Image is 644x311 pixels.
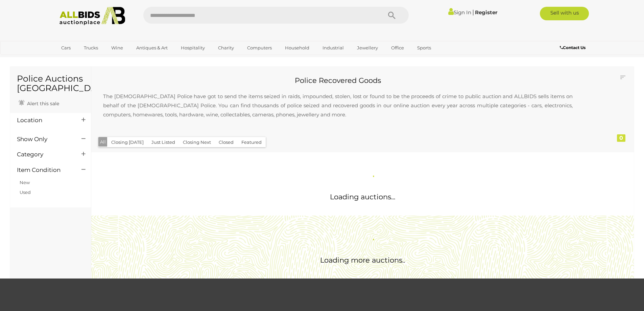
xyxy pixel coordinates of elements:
[330,193,395,201] span: Loading auctions...
[17,117,71,124] h4: Location
[132,42,172,53] a: Antiques & Art
[560,45,586,50] b: Contact Us
[17,167,71,173] h4: Item Condition
[79,42,102,53] a: Trucks
[179,137,215,148] button: Closing Next
[25,101,59,107] span: Alert this sale
[96,85,579,126] p: The [DEMOGRAPHIC_DATA] Police have got to send the items seized in raids, impounded, stolen, lost...
[353,42,382,53] a: Jewellery
[237,137,266,148] button: Featured
[17,136,71,142] h4: Show Only
[215,137,238,148] button: Closed
[17,74,84,93] h1: Police Auctions [GEOGRAPHIC_DATA]
[617,134,625,142] div: 0
[320,256,405,264] span: Loading more auctions..
[107,137,148,148] button: Closing [DATE]
[243,42,276,53] a: Computers
[475,9,497,16] a: Register
[96,76,579,84] h2: Police Recovered Goods
[20,180,30,185] a: New
[57,42,75,53] a: Cars
[375,7,409,24] button: Search
[472,8,474,16] span: |
[98,137,108,147] button: All
[387,42,408,53] a: Office
[281,42,314,53] a: Household
[20,190,31,195] a: Used
[147,137,179,148] button: Just Listed
[57,53,114,65] a: [GEOGRAPHIC_DATA]
[214,42,238,53] a: Charity
[176,42,209,53] a: Hospitality
[17,98,61,108] a: Alert this sale
[107,42,127,53] a: Wine
[56,7,129,25] img: Allbids.com.au
[560,44,587,51] a: Contact Us
[448,9,471,16] a: Sign In
[540,7,589,20] a: Sell with us
[318,42,348,53] a: Industrial
[413,42,435,53] a: Sports
[17,151,71,158] h4: Category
